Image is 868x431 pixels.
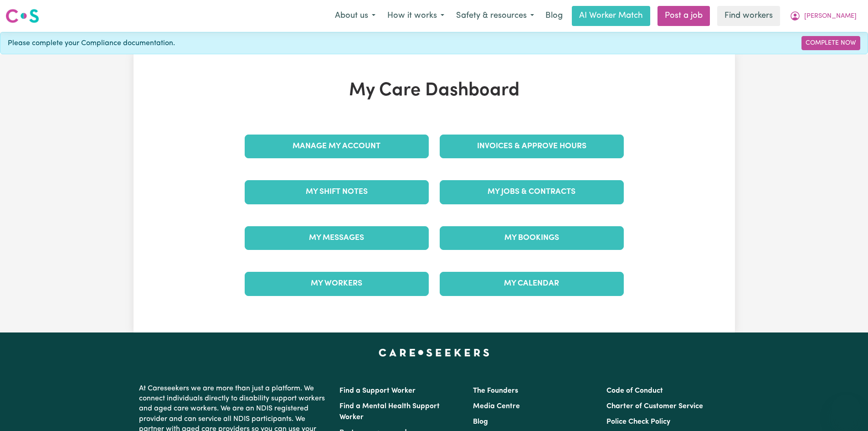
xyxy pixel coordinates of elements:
[245,180,429,204] a: My Shift Notes
[440,226,624,250] a: My Bookings
[473,403,520,410] a: Media Centre
[440,135,624,158] a: Invoices & Approve Hours
[245,272,429,296] a: My Workers
[440,272,624,296] a: My Calendar
[339,387,416,395] a: Find a Support Worker
[8,38,175,49] span: Please complete your Compliance documentation.
[804,11,857,21] span: [PERSON_NAME]
[379,349,489,356] a: Careseekers home page
[245,135,429,158] a: Manage My Account
[473,387,518,395] a: The Founders
[5,5,39,26] a: Careseekers logo
[245,226,429,250] a: My Messages
[473,418,488,426] a: Blog
[239,80,629,102] h1: My Care Dashboard
[572,6,650,26] a: AI Worker Match
[606,387,663,395] a: Code of Conduct
[717,6,780,26] a: Find workers
[606,403,703,410] a: Charter of Customer Service
[606,418,670,426] a: Police Check Policy
[832,395,861,424] iframe: Button to launch messaging window
[339,403,440,421] a: Find a Mental Health Support Worker
[784,6,863,26] button: My Account
[540,6,568,26] a: Blog
[801,36,860,50] a: Complete Now
[657,6,710,26] a: Post a job
[440,180,624,204] a: My Jobs & Contracts
[381,6,450,26] button: How it works
[329,6,381,26] button: About us
[5,8,39,24] img: Careseekers logo
[450,6,540,26] button: Safety & resources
